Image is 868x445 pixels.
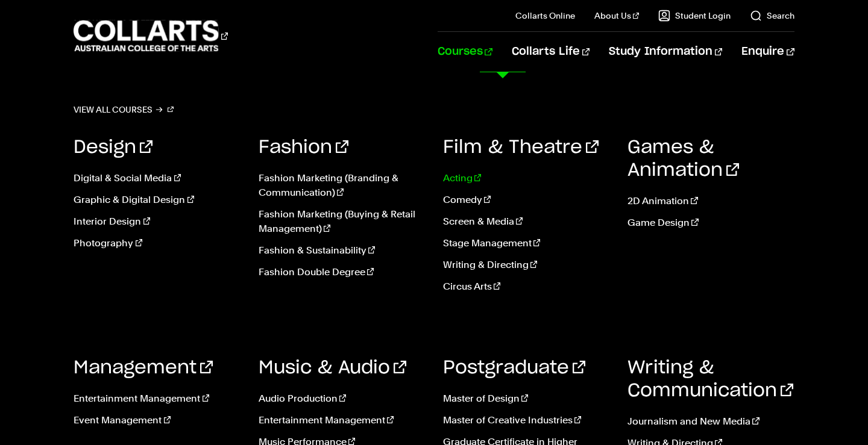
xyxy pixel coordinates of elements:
a: Study Information [609,32,722,72]
div: Go to homepage [74,19,228,53]
a: Digital & Social Media [74,171,240,185]
a: Entertainment Management [259,413,425,428]
a: Circus Arts [443,279,609,294]
a: Collarts Online [515,10,575,22]
a: Interior Design [74,214,240,229]
a: Writing & Communication [627,359,793,400]
a: Collarts Life [512,32,590,72]
a: Comedy [443,193,609,207]
a: Fashion Marketing (Branding & Communication) [259,171,425,200]
a: View all courses [74,101,174,118]
a: Fashion [259,138,348,157]
a: Fashion & Sustainability [259,243,425,258]
a: Entertainment Management [74,391,240,406]
a: Search [750,10,794,22]
a: Fashion Double Degree [259,265,425,279]
a: Master of Design [443,391,609,406]
a: Music & Audio [259,359,406,377]
a: About Us [594,10,639,22]
a: Photography [74,236,240,251]
a: Master of Creative Industries [443,413,609,428]
a: Game Design [627,216,794,230]
a: Courses [438,32,492,72]
a: Screen & Media [443,214,609,229]
a: Graphic & Digital Design [74,193,240,207]
a: Audio Production [259,391,425,406]
a: Stage Management [443,236,609,251]
a: Film & Theatre [443,138,599,157]
a: Acting [443,171,609,185]
a: Student Login [658,10,731,22]
a: 2D Animation [627,194,794,208]
a: Fashion Marketing (Buying & Retail Management) [259,207,425,236]
a: Journalism and New Media [627,414,794,429]
a: Games & Animation [627,138,739,179]
a: Enquire [741,32,794,72]
a: Writing & Directing [443,258,609,272]
a: Event Management [74,413,240,428]
a: Design [74,138,153,157]
a: Management [74,359,213,377]
a: Postgraduate [443,359,585,377]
